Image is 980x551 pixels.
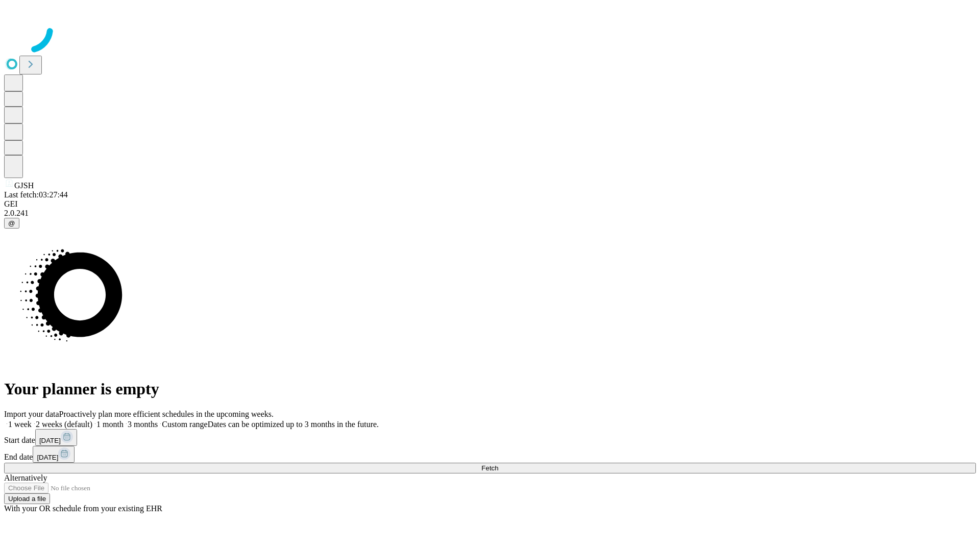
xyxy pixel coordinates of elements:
[39,437,61,444] span: [DATE]
[4,504,162,513] span: With your OR schedule from your existing EHR
[37,454,58,461] span: [DATE]
[481,464,498,472] span: Fetch
[4,380,976,398] h1: Your planner is empty
[33,446,75,463] button: [DATE]
[4,446,976,463] div: End date
[4,410,59,418] span: Import your data
[162,420,207,429] span: Custom range
[4,429,976,446] div: Start date
[96,420,124,429] span: 1 month
[8,420,32,429] span: 1 week
[128,420,158,429] span: 3 months
[4,190,68,199] span: Last fetch: 03:27:44
[4,199,976,209] div: GEI
[4,463,976,473] button: Fetch
[4,209,976,218] div: 2.0.241
[36,420,92,429] span: 2 weeks (default)
[8,219,15,227] span: @
[4,473,47,482] span: Alternatively
[14,181,34,190] span: GJSH
[208,420,379,429] span: Dates can be optimized up to 3 months in the future.
[4,493,50,504] button: Upload a file
[35,429,77,446] button: [DATE]
[59,410,274,418] span: Proactively plan more efficient schedules in the upcoming weeks.
[4,218,19,229] button: @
